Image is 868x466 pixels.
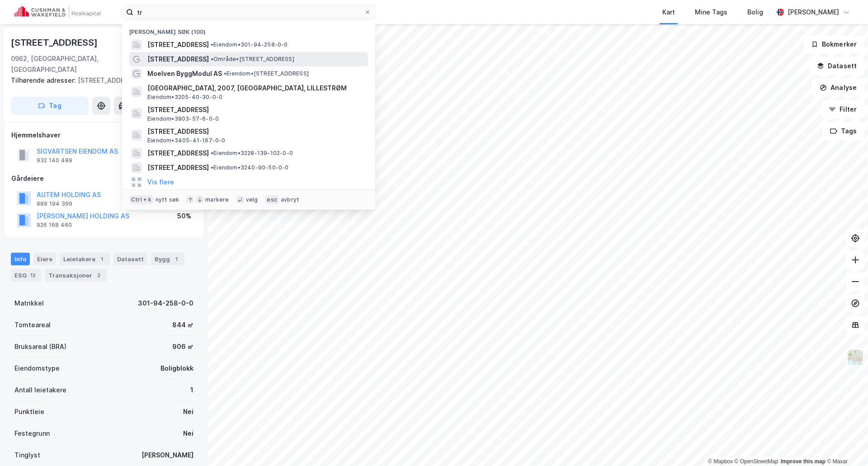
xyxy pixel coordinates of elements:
button: Datasett [809,57,864,75]
div: Antall leietakere [14,385,66,395]
div: [PERSON_NAME] [788,7,839,18]
div: 926 168 460 [37,221,72,229]
div: 1 [172,254,181,264]
button: Tag [11,97,89,115]
div: [STREET_ADDRESS] [11,35,99,50]
button: Bokmerker [803,35,864,53]
span: Eiendom • 301-94-258-0-0 [211,41,288,48]
div: Kontrollprogram for chat [823,423,868,466]
div: 844 ㎡ [172,320,193,330]
div: Punktleie [14,406,44,417]
div: Matrikkel [14,298,44,309]
span: [STREET_ADDRESS] [147,104,364,115]
button: Filter [821,100,864,118]
span: [STREET_ADDRESS] [147,39,209,50]
div: Ctrl + k [129,195,154,204]
span: [STREET_ADDRESS] [147,148,209,159]
button: Analyse [812,79,864,97]
div: Tomteareal [14,320,51,330]
div: Mine Tags [695,7,727,18]
a: OpenStreetMap [735,458,778,465]
a: Mapbox [708,458,733,465]
div: ESG [11,269,41,282]
span: Tilhørende adresser: [11,76,78,84]
div: Leietakere [60,253,110,265]
span: • [211,56,213,62]
div: esc [265,195,279,204]
img: cushman-wakefield-realkapital-logo.202ea83816669bd177139c58696a8fa1.svg [14,6,100,19]
a: Improve this map [781,458,826,465]
span: • [211,150,213,156]
div: 50% [177,211,191,221]
div: 12 [28,271,38,280]
div: 1 [190,385,193,395]
button: Tags [822,122,864,140]
div: [PERSON_NAME] søk (100) [122,21,375,38]
div: 932 140 489 [37,157,72,164]
div: 906 ㎡ [172,341,193,352]
div: Datasett [113,253,147,265]
img: Z [847,349,864,366]
div: Tinglyst [14,450,40,461]
div: Hjemmelshaver [11,130,197,141]
div: Gårdeiere [11,173,197,184]
div: Nei [183,406,193,417]
span: Eiendom • 3205-40-30-0-0 [147,94,222,101]
div: Festegrunn [14,428,50,439]
div: Bruksareal (BRA) [14,341,66,352]
div: 989 194 399 [37,200,72,207]
div: velg [246,196,258,203]
span: Moelven ByggModul AS [147,68,222,79]
span: • [224,70,226,77]
span: [STREET_ADDRESS] [147,126,364,137]
div: markere [205,196,229,203]
div: [PERSON_NAME] [142,450,193,461]
span: Eiendom • 3228-139-102-0-0 [211,150,293,157]
div: 2 [94,271,103,280]
span: Område • [STREET_ADDRESS] [211,56,294,63]
div: nytt søk [156,196,179,203]
span: [STREET_ADDRESS] [147,54,209,65]
div: Nei [183,428,193,439]
iframe: Chat Widget [823,423,868,466]
div: Kart [662,7,675,18]
span: Eiendom • 3240-90-50-0-0 [211,164,289,171]
span: • [211,41,213,48]
div: Bolig [747,7,763,18]
div: 1 [97,254,106,264]
div: 301-94-258-0-0 [138,298,193,309]
span: Eiendom • [STREET_ADDRESS] [224,70,309,77]
span: • [211,164,213,171]
span: [GEOGRAPHIC_DATA], 2007, [GEOGRAPHIC_DATA], LILLESTRØM [147,83,364,94]
div: Eiendomstype [14,363,60,374]
span: Eiendom • 3903-57-6-0-0 [147,115,219,122]
div: [STREET_ADDRESS] [11,75,190,86]
input: Søk på adresse, matrikkel, gårdeiere, leietakere eller personer [133,5,364,19]
div: 0962, [GEOGRAPHIC_DATA], [GEOGRAPHIC_DATA] [11,53,127,75]
button: Vis flere [147,177,174,188]
span: Eiendom • 3405-41-167-0-0 [147,137,226,144]
div: Boligblokk [160,363,193,374]
span: [STREET_ADDRESS] [147,162,209,173]
div: Transaksjoner [45,269,107,282]
div: Eiere [33,253,56,265]
div: avbryt [281,196,299,203]
div: Bygg [151,253,184,265]
div: Info [11,253,30,265]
